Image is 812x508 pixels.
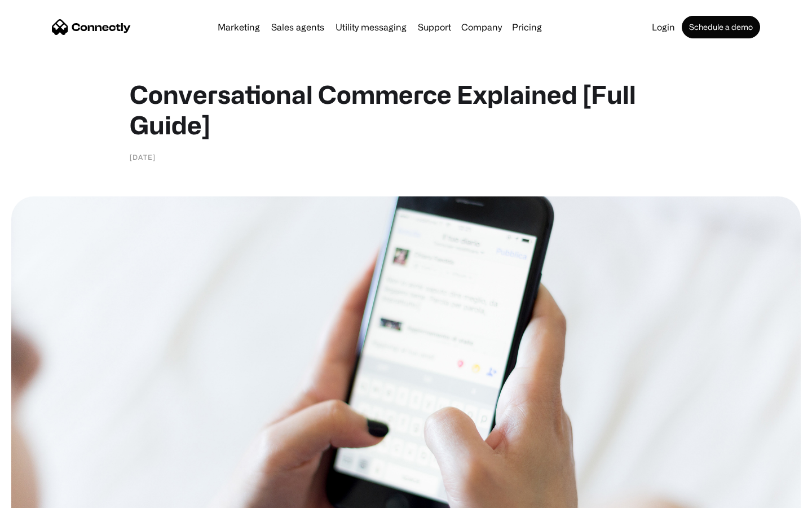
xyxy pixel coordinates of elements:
a: Sales agents [267,23,329,32]
div: [DATE] [130,151,156,163]
a: Utility messaging [331,23,411,32]
a: Schedule a demo [682,16,760,38]
a: Marketing [213,23,264,32]
ul: Language list [23,488,68,504]
a: Pricing [507,23,546,32]
a: Support [413,23,456,32]
aside: Language selected: English [11,488,68,504]
div: Company [461,19,502,35]
a: Login [647,23,679,32]
h1: Conversational Commerce Explained [Full Guide] [130,79,682,140]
